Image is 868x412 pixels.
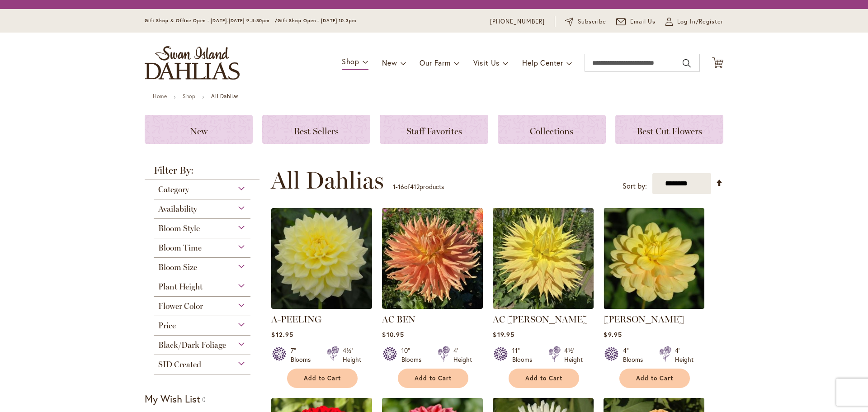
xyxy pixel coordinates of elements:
a: AC Jeri [493,302,594,311]
span: Visit Us [473,58,500,67]
span: $19.95 [493,330,514,339]
strong: All Dahlias [211,93,239,99]
span: 16 [398,182,404,191]
span: Plant Height [158,282,203,292]
a: New [145,115,253,144]
span: Availability [158,204,197,214]
a: Staff Favorites [380,115,488,144]
span: $10.95 [382,330,404,339]
span: New [382,58,397,67]
a: Subscribe [565,17,606,26]
span: Bloom Style [158,223,200,233]
strong: My Wish List [145,392,200,405]
img: AC Jeri [493,208,594,309]
span: Bloom Time [158,243,202,253]
span: Add to Cart [636,374,673,382]
span: $12.95 [271,330,293,339]
div: 4' Height [453,346,472,364]
a: Shop [183,93,195,99]
span: All Dahlias [271,167,384,194]
span: Gift Shop Open - [DATE] 10-3pm [278,18,356,24]
a: store logo [145,46,240,80]
span: Collections [530,126,573,137]
span: Help Center [522,58,563,67]
img: A-Peeling [271,208,372,309]
a: Best Sellers [262,115,370,144]
span: Subscribe [578,17,606,26]
span: Add to Cart [525,374,562,382]
button: Add to Cart [287,369,358,388]
label: Sort by: [623,178,647,194]
div: 11" Blooms [512,346,538,364]
span: 412 [410,182,420,191]
span: 1 [393,182,396,191]
span: Bloom Size [158,262,197,272]
span: Category [158,185,189,194]
a: AC BEN [382,314,415,325]
a: A-PEELING [271,314,321,325]
div: 4' Height [675,346,693,364]
a: AC [PERSON_NAME] [493,314,588,325]
span: $9.95 [604,330,622,339]
a: Best Cut Flowers [615,115,723,144]
span: New [190,126,208,137]
span: Best Sellers [294,126,339,137]
span: Add to Cart [304,374,341,382]
a: [PERSON_NAME] [604,314,684,325]
span: Price [158,321,176,331]
img: AHOY MATEY [604,208,704,309]
a: AHOY MATEY [604,302,704,311]
div: 7" Blooms [291,346,316,364]
div: 4" Blooms [623,346,648,364]
span: Add to Cart [415,374,452,382]
img: AC BEN [382,208,483,309]
span: Our Farm [420,58,450,67]
span: Email Us [630,17,656,26]
span: Log In/Register [677,17,723,26]
span: Shop [342,57,359,66]
a: Log In/Register [665,17,723,26]
div: 10" Blooms [401,346,427,364]
span: Staff Favorites [406,126,462,137]
a: Collections [498,115,606,144]
strong: Filter By: [145,166,259,180]
span: Flower Color [158,301,203,311]
a: AC BEN [382,302,483,311]
button: Add to Cart [398,369,468,388]
a: A-Peeling [271,302,372,311]
button: Add to Cart [619,369,690,388]
span: Black/Dark Foliage [158,340,226,350]
a: Email Us [616,17,656,26]
span: Gift Shop & Office Open - [DATE]-[DATE] 9-4:30pm / [145,18,278,24]
span: SID Created [158,360,201,369]
span: Best Cut Flowers [637,126,702,137]
button: Add to Cart [509,369,579,388]
a: [PHONE_NUMBER] [490,17,545,26]
button: Search [683,56,691,71]
p: - of products [393,180,444,194]
div: 4½' Height [564,346,583,364]
a: Home [153,93,167,99]
div: 4½' Height [343,346,361,364]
